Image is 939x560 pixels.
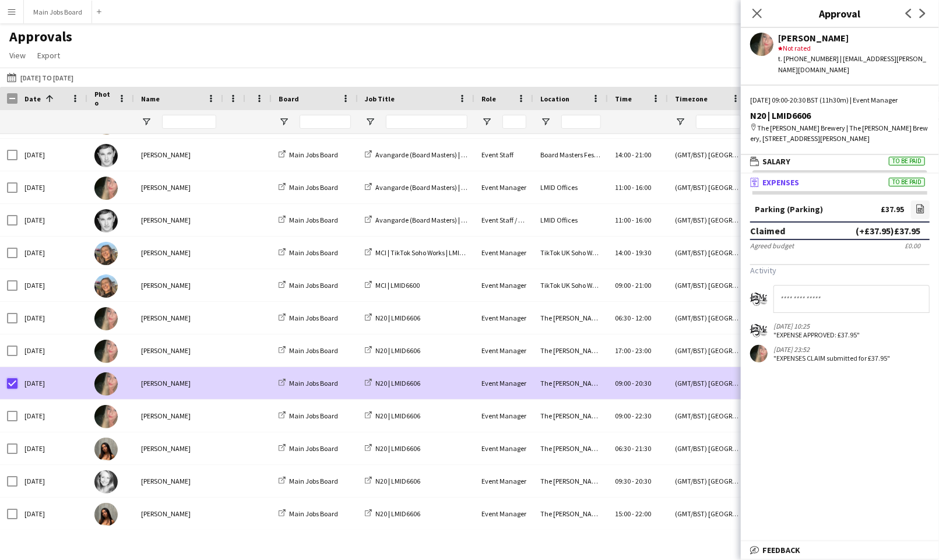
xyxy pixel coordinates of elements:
input: Board Filter Input [300,115,351,129]
button: Open Filter Menu [279,117,289,127]
span: 12:00 [635,314,651,322]
div: [DATE] [17,171,87,203]
div: ExpensesTo be paid [741,191,939,378]
button: Open Filter Menu [540,117,551,127]
span: 22:00 [635,509,651,518]
a: Avangarde (Board Masters) | LMID6666 [365,150,490,159]
span: Main Jobs Board [289,509,338,518]
a: N20 | LMID6606 [365,314,420,322]
span: N20 | LMID6606 [375,314,420,322]
div: (GMT/BST) [GEOGRAPHIC_DATA] [668,139,748,171]
span: To be paid [889,178,925,186]
div: [DATE] [17,400,87,432]
a: View [5,48,30,63]
span: Main Jobs Board [289,314,338,322]
span: 21:00 [635,150,651,159]
a: Main Jobs Board [279,477,338,485]
div: Event Manager [474,432,533,464]
span: Main Jobs Board [289,444,338,453]
a: Avangarde (Board Masters) | LMID6666 [365,183,490,192]
div: Board Masters Festival [533,139,608,171]
a: Main Jobs Board [279,183,338,192]
div: [DATE] [17,334,87,367]
div: "EXPENSE APPROVED: £37.95" [773,330,860,339]
span: Expenses [762,177,799,188]
a: Main Jobs Board [279,346,338,355]
span: 21:00 [635,281,651,290]
app-user-avatar: Alanya O'Donnell [750,322,768,339]
div: TikTok UK Soho Works [533,237,608,269]
div: t. [PHONE_NUMBER] | [EMAIL_ADDRESS][PERSON_NAME][DOMAIN_NAME] [778,54,930,75]
input: Timezone Filter Input [696,115,741,129]
h3: Activity [750,265,930,276]
div: (GMT/BST) [GEOGRAPHIC_DATA] [668,171,748,203]
a: Main Jobs Board [279,281,338,290]
div: [PERSON_NAME] [134,302,223,334]
div: (GMT/BST) [GEOGRAPHIC_DATA] [668,334,748,367]
div: Event Manager [474,171,533,203]
span: 22:30 [635,411,651,420]
div: [PERSON_NAME] [134,269,223,301]
span: 11:00 [615,216,631,224]
div: [PERSON_NAME] [134,139,223,171]
span: Role [481,94,496,103]
a: N20 | LMID6606 [365,346,420,355]
div: [PERSON_NAME] [134,204,223,236]
span: 16:00 [635,216,651,224]
span: 09:00 [615,281,631,290]
a: Main Jobs Board [279,411,338,420]
div: [DATE] [17,302,87,334]
img: Jay Slovick [94,209,118,233]
div: [DATE] [17,237,87,269]
div: (GMT/BST) [GEOGRAPHIC_DATA] [668,465,748,497]
div: (GMT/BST) [GEOGRAPHIC_DATA] [668,367,748,399]
span: Job Title [365,94,395,103]
img: Kitty Pattinson [94,503,118,526]
mat-expansion-panel-header: SalaryTo be paid [741,153,939,170]
div: £37.95 [881,205,904,214]
span: - [632,509,634,518]
span: Timezone [675,94,708,103]
div: TikTok UK Soho Works [533,269,608,301]
span: Main Jobs Board [289,150,338,159]
span: 19:30 [635,248,651,257]
a: Main Jobs Board [279,248,338,257]
span: Main Jobs Board [289,281,338,290]
mat-expansion-panel-header: ExpensesTo be paid [741,174,939,191]
span: - [632,314,634,322]
span: 17:00 [615,346,631,355]
div: [PERSON_NAME] [134,498,223,530]
span: Avangarde (Board Masters) | LMID6666 [375,216,490,224]
span: Photo [94,90,113,107]
img: Emma Kelly [94,405,118,428]
div: The [PERSON_NAME] Brewery [533,302,608,334]
span: 15:00 [615,509,631,518]
div: Event Manager [474,498,533,530]
input: Role Filter Input [502,115,526,129]
div: [DATE] 09:00-20:30 BST (11h30m) | Event Manager [750,95,930,105]
div: (GMT/BST) [GEOGRAPHIC_DATA] [668,432,748,464]
span: To be paid [889,157,925,165]
a: N20 | LMID6606 [365,444,420,453]
div: [PERSON_NAME] [134,237,223,269]
button: Open Filter Menu [481,117,492,127]
a: Main Jobs Board [279,314,338,322]
div: The [PERSON_NAME] Brewery [533,367,608,399]
span: - [632,411,634,420]
span: Time [615,94,632,103]
div: LMID Offices [533,204,608,236]
div: [PERSON_NAME] [134,334,223,367]
div: (GMT/BST) [GEOGRAPHIC_DATA] [668,237,748,269]
a: N20 | LMID6606 [365,509,420,518]
div: Event Manager [474,400,533,432]
a: Main Jobs Board [279,150,338,159]
a: Avangarde (Board Masters) | LMID6666 [365,216,490,224]
div: Parking (Parking) [755,205,823,214]
input: Location Filter Input [561,115,601,129]
a: Main Jobs Board [279,216,338,224]
span: 23:00 [635,346,651,355]
span: MCI | LMID6600 [375,281,420,290]
span: N20 | LMID6606 [375,509,420,518]
div: Event Manager [474,269,533,301]
div: [DATE] [17,465,87,497]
